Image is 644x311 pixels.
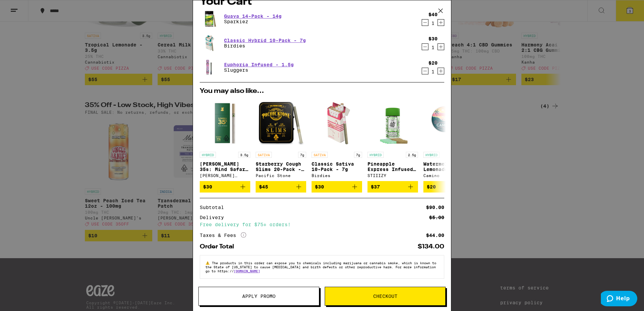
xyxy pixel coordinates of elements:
img: Lowell Farms - Lowell 35s: Mind Safari 10-Pack - 3.5g [200,98,250,148]
img: Camino - Watermelon Lemonade Bliss Gummies [423,98,474,148]
p: 7g [354,152,362,158]
span: $30 [315,184,324,189]
p: 2.5g [406,152,418,158]
a: Euphoria Infused - 1.5g [224,62,294,67]
iframe: Opens a widget where you can find more information [601,291,637,308]
p: 3.5g [238,152,250,158]
p: SATIVA [256,152,272,158]
a: Open page for Pineapple Express Infused 5-Pack - 2.5g from STIIIZY [367,98,418,181]
div: $90.00 [426,205,444,210]
span: $37 [371,184,380,189]
div: $5.00 [429,215,444,220]
div: $134.00 [418,244,444,250]
div: $30 [428,36,438,41]
button: Add to bag [200,181,250,193]
div: [PERSON_NAME] Farms [200,173,250,178]
a: [DOMAIN_NAME] [234,269,260,273]
div: Taxes & Fees [200,232,246,238]
p: 7g [298,152,306,158]
p: Sluggers [224,67,294,73]
div: Birdies [312,173,362,178]
span: Checkout [373,294,397,299]
p: Classic Sativa 10-Pack - 7g [312,161,362,172]
div: 1 [428,45,438,50]
img: Birdies - Classic Sativa 10-Pack - 7g [312,98,362,148]
button: Decrement [422,19,428,26]
span: $20 [427,184,436,189]
img: Birdies - Classic Hybrid 10-Pack - 7g [200,34,219,53]
a: Open page for Classic Sativa 10-Pack - 7g from Birdies [312,98,362,181]
p: HYBRID [367,152,384,158]
div: 1 [428,69,438,74]
div: Delivery [200,215,229,220]
div: Order Total [200,244,239,250]
a: Open page for Lowell 35s: Mind Safari 10-Pack - 3.5g from Lowell Farms [200,98,250,181]
img: Pacific Stone - Starberry Cough Slims 20-Pack - 7g [256,98,306,148]
button: Add to bag [367,181,418,193]
button: Add to bag [256,181,306,193]
div: Pacific Stone [256,173,306,178]
p: HYBRID [423,152,440,158]
button: Increment [438,43,444,50]
p: HYBRID [200,152,216,158]
p: Watermelon Lemonade Bliss Gummies [423,161,474,172]
p: Pineapple Express Infused 5-Pack - 2.5g [367,161,418,172]
div: $44.00 [426,233,444,238]
p: [PERSON_NAME] 35s: Mind Safari 10-Pack - 3.5g [200,161,250,172]
span: Apply Promo [242,294,276,299]
span: The products in this order can expose you to chemicals including marijuana or cannabis smoke, whi... [205,261,436,273]
span: $30 [203,184,212,189]
button: Increment [438,19,444,26]
div: Subtotal [200,205,229,210]
div: $20 [428,60,438,66]
a: Open page for Starberry Cough Slims 20-Pack - 7g from Pacific Stone [256,98,306,181]
button: Apply Promo [198,287,319,306]
button: Checkout [325,287,446,306]
div: $40 [428,12,438,17]
a: Guava 14-Pack - 14g [224,13,282,19]
div: 1 [428,21,438,26]
img: Sluggers - Euphoria Infused - 1.5g [200,58,219,77]
button: Add to bag [423,181,474,193]
span: $45 [259,184,268,189]
button: Add to bag [312,181,362,193]
button: Decrement [422,43,428,50]
h2: You may also like... [200,88,444,95]
img: Sparkiez - Guava 14-Pack - 14g [200,9,219,28]
button: Increment [438,68,444,74]
p: Birdies [224,43,306,48]
div: Camino [423,173,474,178]
div: Free delivery for $75+ orders! [200,222,444,227]
div: STIIIZY [367,173,418,178]
a: Open page for Watermelon Lemonade Bliss Gummies from Camino [423,98,474,181]
p: SATIVA [312,152,328,158]
img: STIIIZY - Pineapple Express Infused 5-Pack - 2.5g [367,98,418,148]
span: ⚠️ [205,261,212,265]
p: Starberry Cough Slims 20-Pack - 7g [256,161,306,172]
p: Sparkiez [224,19,282,24]
button: Decrement [422,68,428,74]
a: Classic Hybrid 10-Pack - 7g [224,38,306,43]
